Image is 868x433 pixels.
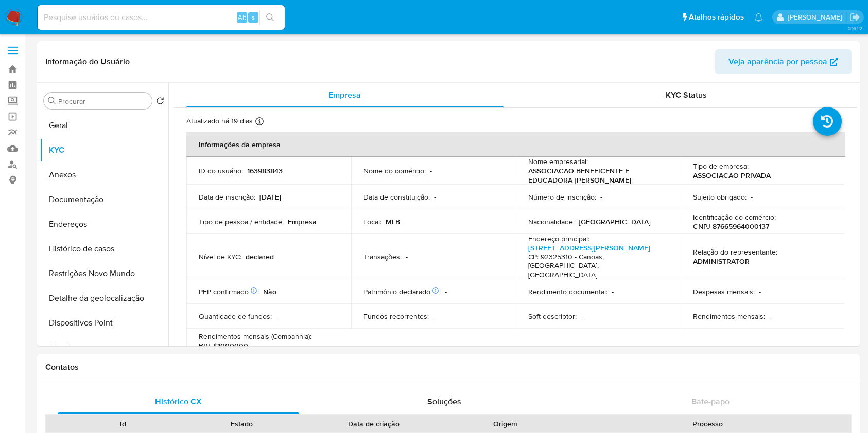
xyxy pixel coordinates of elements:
button: Veja aparência por pessoa [715,49,852,74]
span: Alt [238,12,246,22]
p: Sujeito obrigado : [693,192,747,202]
p: Nome empresarial : [528,157,588,166]
a: [STREET_ADDRESS][PERSON_NAME] [528,243,650,253]
div: Origem [453,419,558,429]
p: ADMINISTRATOR [693,257,750,266]
p: Soft descriptor : [528,312,577,321]
p: - [276,312,278,321]
p: Rendimentos mensais : [693,312,765,321]
p: 163983843 [247,166,283,175]
p: ASSOCIACAO PRIVADA [693,171,771,180]
p: Relação do representante : [693,247,777,257]
a: Notificações [754,13,763,22]
p: lucas.barboza@mercadolivre.com [788,12,846,22]
span: s [252,12,255,22]
button: Detalhe da geolocalização [40,286,168,311]
button: Histórico de casos [40,237,168,261]
p: - [612,287,614,296]
p: Nível de KYC : [199,252,241,261]
span: KYC Status [666,89,707,101]
button: Retornar ao pedido padrão [156,97,164,108]
p: ASSOCIACAO BENEFICENTE E EDUCADORA [PERSON_NAME] [528,166,664,185]
a: Sair [849,12,860,23]
span: Soluções [427,395,461,407]
p: - [430,166,432,175]
p: Rendimentos mensais (Companhia) : [199,332,311,341]
p: BRL $1000000 [199,341,248,350]
th: Informações da empresa [186,132,845,157]
h4: CP: 92325310 - Canoas, [GEOGRAPHIC_DATA], [GEOGRAPHIC_DATA] [528,252,664,280]
p: Transações : [363,252,402,261]
h1: Contatos [45,362,852,372]
p: Identificação do comércio : [693,212,776,222]
div: Data de criação [308,419,439,429]
p: Número de inscrição : [528,192,596,202]
p: ID do usuário : [199,166,243,175]
span: Bate-papo [691,395,730,407]
p: Local : [363,217,381,226]
p: Empresa [288,217,317,226]
p: [GEOGRAPHIC_DATA] [579,217,651,226]
button: Lista Interna [40,335,168,360]
p: Despesas mensais : [693,287,755,296]
p: - [434,192,436,202]
p: declared [246,252,274,261]
button: Restrições Novo Mundo [40,261,168,286]
button: Endereços [40,212,168,237]
p: Patrimônio declarado : [363,287,441,296]
p: CNPJ 87665964000137 [693,222,769,231]
span: Atalhos rápidos [689,12,744,23]
p: - [445,287,447,296]
p: - [769,312,771,321]
p: Tipo de empresa : [693,161,749,171]
p: PEP confirmado : [199,287,259,296]
p: - [759,287,761,296]
span: Veja aparência por pessoa [728,49,827,74]
p: Quantidade de fundos : [199,312,272,321]
div: Processo [572,419,844,429]
button: Geral [40,113,168,138]
button: Procurar [48,97,56,105]
p: Data de constituição : [363,192,430,202]
p: - [751,192,753,202]
p: Não [263,287,276,296]
p: - [581,312,583,321]
div: Id [71,419,176,429]
p: Nome do comércio : [363,166,426,175]
button: KYC [40,138,168,163]
p: Data de inscrição : [199,192,255,202]
p: MLB [386,217,400,226]
p: Tipo de pessoa / entidade : [199,217,284,226]
p: Nacionalidade : [528,217,575,226]
input: Pesquise usuários ou casos... [38,11,285,24]
h1: Informação do Usuário [45,57,130,67]
button: Documentação [40,187,168,212]
p: Rendimento documental : [528,287,607,296]
p: Fundos recorrentes : [363,312,429,321]
p: - [600,192,602,202]
button: Dispositivos Point [40,311,168,335]
p: - [406,252,408,261]
span: Histórico CX [155,395,202,407]
span: Empresa [328,89,361,101]
p: Endereço principal : [528,234,589,243]
p: - [433,312,435,321]
div: Estado [190,419,294,429]
input: Procurar [58,97,148,106]
p: Atualizado há 19 dias [186,116,253,126]
button: Anexos [40,163,168,187]
p: [DATE] [259,192,281,202]
button: search-icon [259,10,281,25]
